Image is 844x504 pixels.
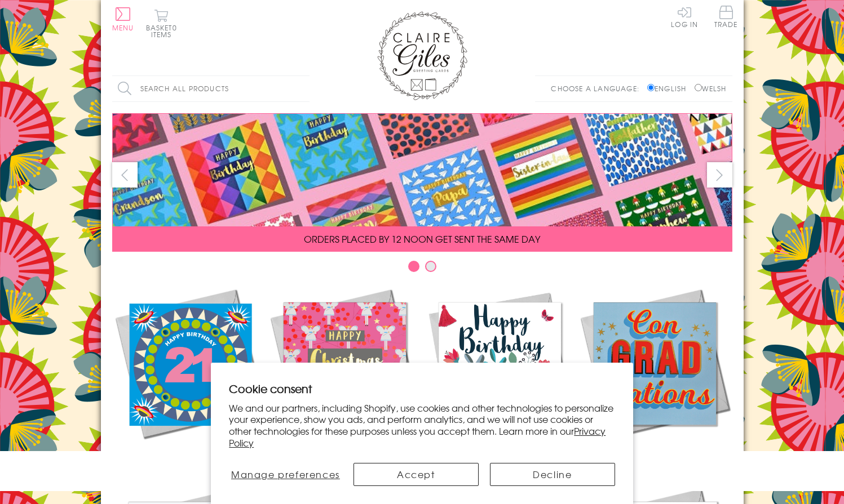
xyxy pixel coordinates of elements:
[112,260,732,278] div: Carousel Pagination
[353,463,479,486] button: Accept
[551,83,645,93] p: Choose a language:
[112,7,134,31] button: Menu
[671,6,698,28] a: Log In
[146,9,177,38] button: Basket0 items
[408,261,419,272] button: Carousel Page 1 (Current Slide)
[647,84,655,91] input: English
[425,261,436,272] button: Carousel Page 2
[229,463,342,486] button: Manage preferences
[152,449,226,463] span: New Releases
[229,381,615,396] h2: Cookie consent
[714,6,738,30] a: Trade
[377,11,467,100] img: Claire Giles Greetings Cards
[229,424,606,449] a: Privacy Policy
[304,232,540,246] span: ORDERS PLACED BY 12 NOON GET SENT THE SAME DAY
[112,162,138,188] button: prev
[714,6,738,28] span: Trade
[695,83,727,93] label: Welsh
[231,467,340,481] span: Manage preferences
[112,286,267,463] a: New Releases
[626,449,684,463] span: Academic
[267,286,422,463] a: Christmas
[490,463,615,486] button: Decline
[112,76,310,101] input: Search all products
[151,23,177,39] span: 0 items
[695,84,702,91] input: Welsh
[298,76,310,101] input: Search
[422,286,577,463] a: Birthdays
[229,402,615,449] p: We and our partners, including Shopify, use cookies and other technologies to personalize your ex...
[707,162,732,188] button: next
[647,83,692,93] label: English
[112,23,134,33] span: Menu
[577,286,732,463] a: Academic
